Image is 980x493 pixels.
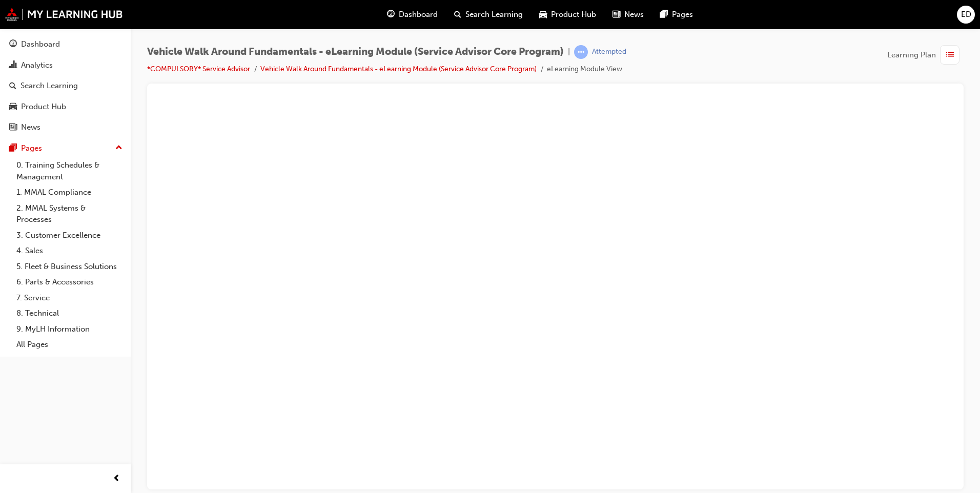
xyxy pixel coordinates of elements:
span: Vehicle Walk Around Fundamentals - eLearning Module (Service Advisor Core Program) [147,46,564,58]
a: Product Hub [4,97,127,116]
div: Pages [21,142,42,154]
a: 5. Fleet & Business Solutions [12,259,127,275]
span: prev-icon [113,473,120,485]
button: Pages [4,139,127,158]
a: car-iconProduct Hub [531,4,604,25]
span: ED [961,9,971,20]
a: All Pages [12,337,127,353]
span: search-icon [454,8,461,21]
span: News [624,9,644,20]
a: Vehicle Walk Around Fundamentals - eLearning Module (Service Advisor Core Program) [260,65,537,73]
div: News [21,121,40,133]
span: pages-icon [9,144,17,153]
span: Product Hub [551,9,596,20]
a: 3. Customer Excellence [12,228,127,243]
span: list-icon [946,49,954,61]
div: Analytics [21,59,53,71]
span: guage-icon [387,8,395,21]
a: 0. Training Schedules & Management [12,157,127,184]
span: news-icon [9,123,17,132]
span: learningRecordVerb_ATTEMPT-icon [574,45,588,59]
button: DashboardAnalyticsSearch LearningProduct HubNews [4,33,127,139]
span: Learning Plan [887,49,936,61]
a: Dashboard [4,35,127,54]
button: Learning Plan [887,45,964,65]
a: search-iconSearch Learning [446,4,531,25]
a: 9. MyLH Information [12,321,127,337]
a: 8. Technical [12,305,127,321]
a: 6. Parts & Accessories [12,274,127,290]
img: mmal [5,8,123,21]
span: Search Learning [465,9,523,20]
span: | [568,46,570,58]
span: car-icon [539,8,547,21]
div: Search Learning [21,80,78,92]
span: up-icon [115,141,122,155]
a: *COMPULSORY* Service Advisor [147,65,250,73]
span: news-icon [612,8,620,21]
span: pages-icon [660,8,668,21]
a: Analytics [4,56,127,75]
div: Product Hub [21,101,66,113]
button: ED [957,6,975,24]
a: News [4,118,127,137]
li: eLearning Module View [547,64,622,75]
span: chart-icon [9,61,17,70]
span: search-icon [9,81,16,91]
a: news-iconNews [604,4,652,25]
a: 2. MMAL Systems & Processes [12,200,127,228]
a: pages-iconPages [652,4,701,25]
div: Dashboard [21,38,60,50]
a: 4. Sales [12,243,127,259]
span: Pages [672,9,693,20]
a: 7. Service [12,290,127,306]
span: Dashboard [399,9,438,20]
span: car-icon [9,102,17,112]
span: guage-icon [9,40,17,49]
div: Attempted [592,47,626,57]
a: guage-iconDashboard [379,4,446,25]
a: Search Learning [4,76,127,95]
a: 1. MMAL Compliance [12,184,127,200]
